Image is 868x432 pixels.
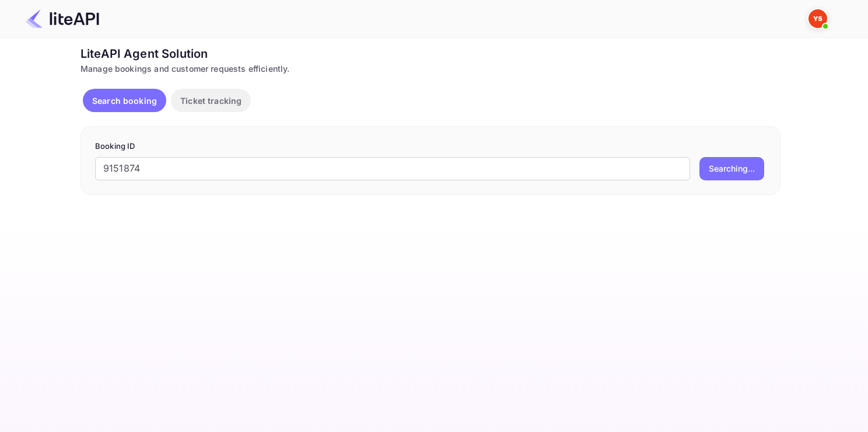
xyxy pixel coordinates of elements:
[95,141,766,152] p: Booking ID
[699,157,764,180] button: Searching...
[180,95,242,107] p: Ticket tracking
[95,157,690,180] input: Enter Booking ID (e.g., 63782194)
[808,9,827,28] img: Yandex Support
[80,45,780,62] div: LiteAPI Agent Solution
[92,95,157,107] p: Search booking
[80,62,780,75] div: Manage bookings and customer requests efficiently.
[26,9,99,28] img: LiteAPI Logo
